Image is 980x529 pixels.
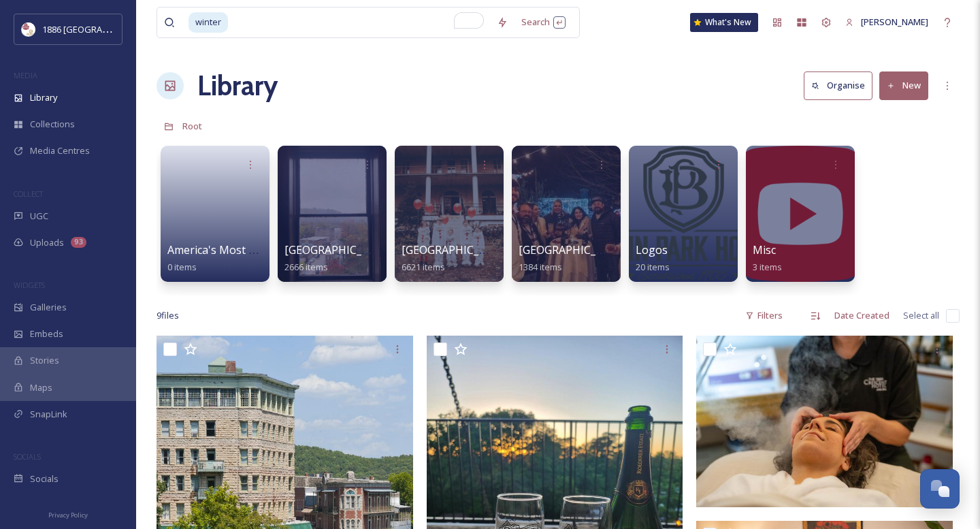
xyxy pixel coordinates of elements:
img: logos.png [22,22,35,36]
div: Filters [738,302,789,329]
span: Library [30,91,57,104]
a: Organise [804,71,879,99]
span: 6621 items [402,261,445,273]
a: [GEOGRAPHIC_DATA]6621 items [402,244,511,273]
a: What's New [690,13,758,32]
a: Logos20 items [636,244,670,273]
a: [PERSON_NAME] [838,9,935,35]
span: 0 items [167,261,197,273]
input: To enrich screen reader interactions, please activate Accessibility in Grammarly extension settings [229,7,490,37]
span: winter [189,12,228,32]
span: 1384 items [519,261,562,273]
a: Library [197,65,278,106]
span: 2666 items [284,261,328,273]
span: COLLECT [14,189,43,199]
span: [PERSON_NAME] [861,16,928,28]
span: [GEOGRAPHIC_DATA] [519,242,628,257]
span: [GEOGRAPHIC_DATA] [284,242,394,257]
div: 93 [71,237,86,248]
span: Galleries [30,301,67,314]
a: [GEOGRAPHIC_DATA]2666 items [284,244,394,273]
span: Media Centres [30,144,90,157]
a: [GEOGRAPHIC_DATA]1384 items [519,244,628,273]
span: Logos [636,242,668,257]
a: Misc3 items [753,244,782,273]
button: Open Chat [920,469,960,509]
span: [GEOGRAPHIC_DATA] [402,242,511,257]
span: 3 items [753,261,782,273]
span: America's Most Haunted Hotel [167,242,323,257]
span: WIDGETS [14,280,45,290]
span: MEDIA [14,70,37,80]
span: Root [182,120,202,132]
img: 224_Crescent_Spa_web_onionstudio.jpg [696,336,953,507]
span: Stories [30,354,59,367]
button: Organise [804,71,872,99]
span: Uploads [30,236,64,249]
span: Collections [30,118,75,131]
span: Privacy Policy [48,511,88,519]
button: New [879,71,928,99]
span: Select all [903,309,939,322]
span: Socials [30,472,59,485]
span: 1886 [GEOGRAPHIC_DATA] [42,22,150,35]
span: SnapLink [30,408,67,421]
span: 9 file s [157,309,179,322]
div: Search [514,9,572,35]
span: UGC [30,210,48,223]
span: Embeds [30,327,63,340]
div: Date Created [828,302,896,329]
span: Maps [30,381,52,394]
span: Misc [753,242,776,257]
a: Privacy Policy [48,506,88,522]
a: America's Most Haunted Hotel0 items [167,244,323,273]
span: SOCIALS [14,451,41,462]
span: 20 items [636,261,670,273]
a: Root [182,118,202,134]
